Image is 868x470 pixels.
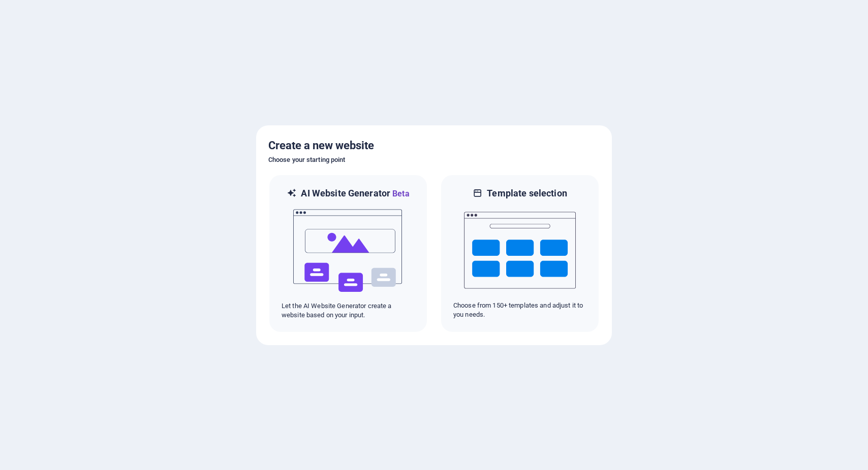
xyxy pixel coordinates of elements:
h6: AI Website Generator [301,187,409,200]
span: Beta [390,189,410,198]
p: Choose from 150+ templates and adjust it to you needs. [453,301,586,319]
p: Let the AI Website Generator create a website based on your input. [282,301,415,320]
div: AI Website GeneratorBetaaiLet the AI Website Generator create a website based on your input. [268,174,428,333]
h6: Choose your starting point [268,154,600,166]
img: ai [292,200,404,301]
div: Template selectionChoose from 150+ templates and adjust it to you needs. [440,174,600,333]
h6: Template selection [487,187,567,199]
h5: Create a new website [268,138,600,154]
